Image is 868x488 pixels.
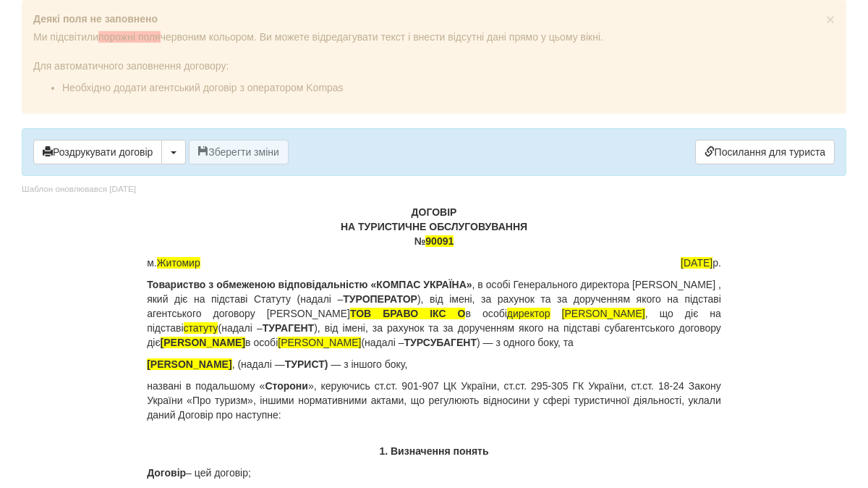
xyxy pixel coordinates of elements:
b: Сторони [265,380,308,392]
p: названі в подальшому « », керуючись ст.ст. 901-907 ЦК України, ст.ст. 295-305 ГК України, ст.ст. ... [147,379,721,422]
button: Роздрукувати договір [33,140,162,164]
p: , (надалі — — з іншого боку, [147,357,721,371]
span: [PERSON_NAME] [278,337,361,348]
span: [PERSON_NAME] [147,358,231,370]
b: ТУРИСТ) [285,358,328,370]
span: 90091 [425,235,454,247]
span: [DATE] [681,257,712,269]
p: – цей договір; [147,466,721,480]
span: порожні поля [98,31,161,43]
p: , в особі Генерального директора [PERSON_NAME] , який діє на підставі Статуту (надалі – ), від ім... [147,277,721,350]
b: ТУРСУБАГЕНТ [404,337,476,348]
span: [PERSON_NAME] [562,308,645,319]
div: Шаблон оновлювався [DATE] [22,183,136,195]
span: м. [147,256,200,270]
li: Необхідно додати агентський договір з оператором Kompas [62,80,835,95]
span: статуту [184,322,218,334]
p: Деякі поля не заповнено [33,12,835,26]
a: Посилання для туриста [695,140,835,164]
span: [PERSON_NAME] [161,337,245,348]
p: ДОГОВІР НА ТУРИСТИЧНЕ ОБСЛУГОВУВАННЯ № [147,205,721,248]
button: Зберегти зміни [189,140,289,164]
b: Договір [147,467,186,479]
div: Для автоматичного заповнення договору: [33,44,835,95]
b: ТУРОПЕРАТОР [343,293,417,305]
b: ТУРАГЕНТ [263,322,314,334]
span: Житомир [157,257,200,269]
b: Товариство з обмеженою відповідальністю «КОМПАС УКРАЇНА» [147,279,472,290]
p: 1. Визначення понять [147,444,721,458]
span: ТОВ БРАВО ІКС О [350,308,466,319]
button: Close [826,12,835,27]
span: р. [681,256,721,270]
p: Ми підсвітили червоним кольором. Ви можете відредагувати текст і внести відсутні дані прямо у цьо... [33,30,835,44]
span: директор [507,308,550,319]
span: × [826,11,835,28]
